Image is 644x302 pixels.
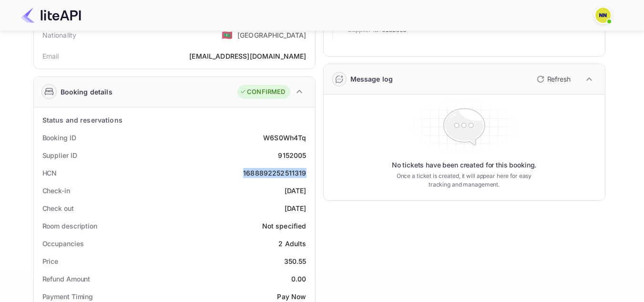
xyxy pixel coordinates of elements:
div: Payment Timing [42,292,93,302]
div: Occupancies [42,239,84,249]
p: No tickets have been created for this booking. [392,160,537,170]
div: Refund Amount [42,274,91,284]
div: Booking ID [42,133,76,143]
div: Not specified [262,221,307,231]
div: 9152005 [278,150,306,160]
img: LiteAPI Logo [21,8,81,23]
div: Booking details [61,87,112,97]
div: W6S0Wh4Tq [263,133,306,143]
div: 1688892252511319 [243,168,306,178]
p: Refresh [547,74,571,84]
div: Check-in [42,186,70,196]
div: Check out [42,203,74,213]
div: Status and reservations [42,115,123,125]
button: Refresh [531,72,574,87]
span: United States [222,26,233,43]
div: Nationality [42,30,77,40]
div: Pay Now [277,292,306,302]
div: [EMAIL_ADDRESS][DOMAIN_NAME] [189,51,306,61]
div: HCN [42,168,57,178]
img: N/A N/A [595,8,611,23]
div: Email [42,51,59,61]
div: Supplier ID [42,150,77,160]
div: [GEOGRAPHIC_DATA] [237,30,307,40]
div: 350.55 [284,256,307,266]
div: Message log [350,74,393,84]
div: 0.00 [291,274,307,284]
div: 2 Adults [278,239,306,249]
div: [DATE] [285,203,307,213]
div: CONFIRMED [240,87,285,97]
div: Room description [42,221,97,231]
div: Price [42,256,59,266]
div: [DATE] [285,186,307,196]
p: Once a ticket is created, it will appear here for easy tracking and management. [389,172,540,189]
